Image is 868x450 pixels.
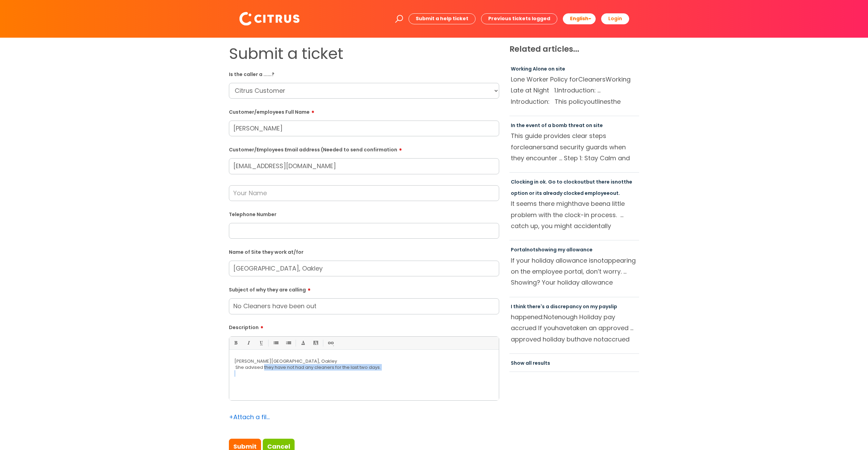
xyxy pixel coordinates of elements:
a: I think there's a discrepancy on my payslip [511,303,617,310]
span: outlines [587,97,611,106]
span: have [574,199,589,208]
span: have [577,335,592,343]
a: Submit a help ticket [409,13,476,24]
label: Is the caller a ......? [229,70,499,77]
span: out. [610,190,620,197]
span: not [615,178,624,185]
a: Back Color [311,339,320,347]
span: English [570,15,588,22]
a: Show all results [511,360,550,366]
a: Bold (Ctrl-B) [231,339,240,347]
div: Attach a file [229,412,270,423]
p: happened: enough Holiday pay accrued If you taken an approved ... approved holiday but accrued en... [511,312,638,345]
a: Link [326,339,335,347]
span: out [577,178,586,185]
span: Cleaners [578,75,606,84]
p: [PERSON_NAME][GEOGRAPHIC_DATA], Oakley [234,358,494,364]
a: Login [601,13,629,24]
label: Subject of why they are calling [229,285,499,293]
span: cleaners [520,143,546,151]
span: been [591,199,606,208]
span: not [594,256,604,265]
a: Clocking in ok. Go to clockoutbut there isnotthe option or its already clocked employeeout. [511,178,632,196]
a: 1. Ordered List (Ctrl-Shift-8) [284,339,293,347]
a: Portalnotshowing my allowance [511,246,593,253]
span: not [527,246,535,253]
p: If your holiday allowance is appearing on the employee portal, don’t worry. ... Showing? Your hol... [511,255,638,288]
span: Not [544,313,554,321]
p: Lone Worker Policy for Working Late at Night 1.Introduction: ... Introduction: This policy the gu... [511,74,638,107]
span: have [555,324,570,332]
a: Previous tickets logged [481,13,557,24]
h4: Related articles... [509,45,639,54]
a: In the event of a bomb threat on site [511,122,603,129]
a: Font Color [299,339,307,347]
input: Your Name [229,185,499,201]
label: Description [229,322,499,330]
h1: Submit a ticket [229,45,499,63]
a: Working Alone on site [511,65,565,72]
label: Name of Site they work at/for [229,248,499,255]
span: not [594,335,604,343]
p: It seems there might a little problem with the clock-in process. ... catch up, you might accident... [511,198,638,231]
b: Login [608,15,622,22]
a: Italic (Ctrl-I) [244,339,252,347]
a: Underline(Ctrl-U) [257,339,265,347]
p: She advised they have not had any cleaners for the last two days. [234,364,494,371]
label: Telephone Number [229,210,499,217]
a: • Unordered List (Ctrl-Shift-7) [271,339,280,347]
input: Email [229,158,499,174]
label: Customer/Employees Email address (Needed to send confirmation [229,145,499,153]
p: This guide provides clear steps for and security guards when they encounter ... Step 1: Stay Calm... [511,130,638,163]
label: Customer/employees Full Name [229,107,499,115]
